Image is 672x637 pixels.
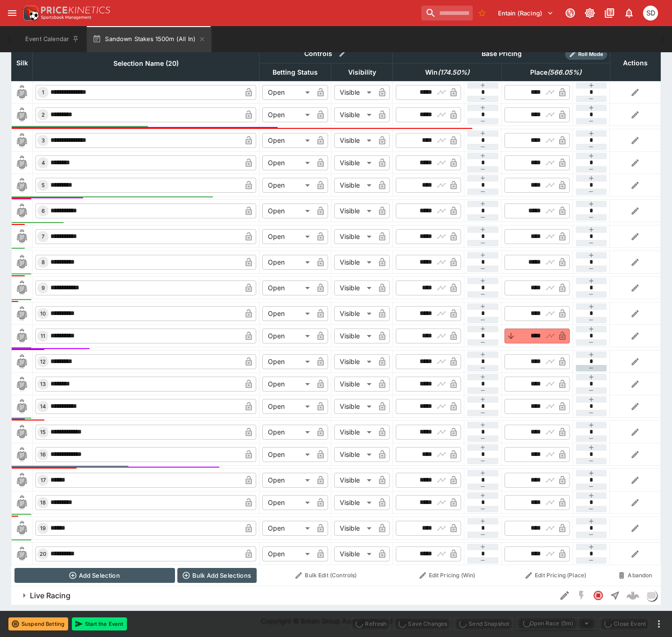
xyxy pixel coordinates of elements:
span: 2 [40,112,47,118]
img: Sportsbook Management [41,15,91,20]
em: ( 566.05 %) [547,67,581,78]
button: Bulk edit [336,48,348,60]
span: 1 [40,89,46,96]
div: Visible [334,447,375,462]
div: Open [262,447,313,462]
button: Select Tenant [492,6,559,21]
img: blank-silk.png [14,495,29,510]
div: Open [262,546,313,561]
div: Visible [334,377,375,392]
img: blank-silk.png [14,399,29,414]
th: Controls [259,45,393,63]
span: 3 [40,137,47,144]
div: Open [262,280,313,295]
div: Visible [334,85,375,100]
img: liveracing [646,590,657,601]
div: Open [262,521,313,536]
div: Open [262,229,313,244]
em: ( 174.50 %) [438,67,469,78]
div: Stuart Dibb [643,6,658,21]
span: 17 [39,477,48,483]
img: PriceKinetics Logo [21,4,39,22]
button: more [653,618,665,630]
div: Open [262,203,313,218]
img: blank-silk.png [14,521,29,536]
img: blank-silk.png [14,473,29,488]
div: Visible [334,329,375,343]
div: Visible [334,255,375,270]
span: 8 [40,259,47,266]
img: PriceKinetics [41,7,110,14]
div: Visible [334,280,375,295]
div: Open [262,354,313,369]
img: blank-silk.png [14,203,29,218]
button: open drawer [4,5,21,21]
div: Visible [334,133,375,148]
button: Straight [607,587,623,604]
button: Sandown Stakes 1500m (All In) [87,26,211,52]
img: blank-silk.png [14,354,29,369]
span: 13 [38,381,48,387]
img: blank-silk.png [14,447,29,462]
div: Open [262,495,313,510]
button: Live Racing [11,586,556,605]
button: No Bookmarks [475,6,490,21]
th: Actions [610,45,660,81]
span: 20 [38,551,48,557]
div: Visible [334,495,375,510]
span: Betting Status [262,67,328,78]
div: Base Pricing [478,48,525,60]
div: Open [262,473,313,488]
div: Open [262,425,313,440]
button: Edit Pricing (Win) [396,568,499,583]
span: Win(174.50%) [415,67,480,78]
button: Start the Event [72,617,127,630]
div: liveracing [646,590,657,601]
span: 7 [40,233,46,240]
button: Edit Pricing (Place) [504,568,608,583]
span: Selection Name (20) [103,58,189,69]
div: Show/hide Price Roll mode configuration. [565,49,607,60]
button: Suspend Betting [8,617,68,630]
div: Visible [334,354,375,369]
div: Open [262,306,313,321]
div: Open [262,85,313,100]
img: blank-silk.png [14,425,29,440]
img: blank-silk.png [14,133,29,148]
div: split button [517,617,596,630]
div: Open [262,155,313,170]
span: 12 [38,358,48,365]
button: Add Selection [14,568,175,583]
button: Abandon [613,568,658,583]
span: 18 [38,499,48,506]
img: blank-silk.png [14,107,29,122]
div: Visible [334,399,375,414]
span: 9 [40,285,47,291]
span: Place(566.05%) [520,67,592,78]
div: Visible [334,425,375,440]
img: blank-silk.png [14,85,29,100]
button: SGM Disabled [573,587,590,604]
svg: Closed [593,590,604,601]
img: blank-silk.png [14,377,29,392]
span: 10 [38,310,48,317]
div: Visible [334,203,375,218]
th: Silk [12,45,33,81]
span: 11 [39,333,47,339]
img: blank-silk.png [14,546,29,561]
div: Open [262,133,313,148]
img: blank-silk.png [14,155,29,170]
div: Visible [334,521,375,536]
div: Open [262,107,313,122]
span: 5 [40,182,47,189]
h6: Live Racing [30,591,70,601]
button: Toggle light/dark mode [581,5,598,21]
button: Bulk Edit (Controls) [262,568,390,583]
span: 14 [38,403,48,410]
button: Bulk Add Selections via CSV Data [177,568,257,583]
div: Open [262,178,313,193]
button: Stuart Dibb [640,3,661,23]
button: Closed [590,587,607,604]
div: Visible [334,178,375,193]
button: Event Calendar [20,26,85,52]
